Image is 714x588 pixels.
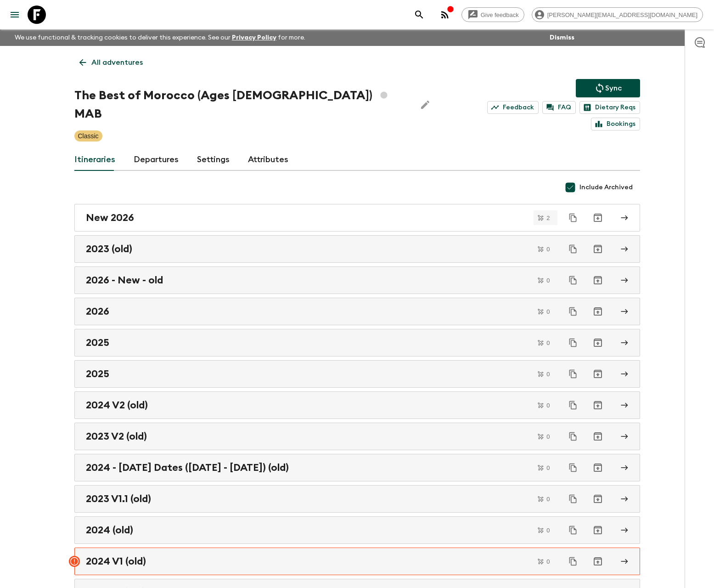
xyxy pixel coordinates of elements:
h2: 2024 (old) [86,524,133,536]
button: Unarchive [589,240,607,258]
a: All adventures [74,53,148,72]
h2: 2024 V2 (old) [86,399,148,411]
span: [PERSON_NAME][EMAIL_ADDRESS][DOMAIN_NAME] [542,11,703,18]
span: 0 [541,340,555,346]
h2: 2025 [86,368,109,380]
a: Departures [134,149,179,171]
a: 2024 (old) [74,516,640,544]
span: 0 [541,371,555,377]
button: Duplicate [565,272,581,288]
button: Unarchive [589,334,607,352]
span: 0 [541,527,555,533]
a: 2023 (old) [74,235,640,263]
p: We use functional & tracking cookies to deliver this experience. See our for more. [11,29,309,46]
span: 0 [541,246,555,252]
a: Settings [197,149,230,171]
span: Give feedback [476,11,524,18]
h2: 2026 [86,305,109,317]
button: Duplicate [565,459,581,476]
div: [PERSON_NAME][EMAIL_ADDRESS][DOMAIN_NAME] [532,7,703,22]
button: Duplicate [565,334,581,351]
button: Duplicate [565,397,581,413]
a: 2025 [74,329,640,356]
button: Unarchive [589,396,607,414]
span: 0 [541,309,555,315]
a: Itineraries [74,149,115,171]
button: Duplicate [565,241,581,257]
h2: 2025 [86,337,109,349]
button: Unarchive [589,302,607,321]
button: Dismiss [547,31,577,44]
button: search adventures [410,6,428,24]
button: Unarchive [589,521,607,539]
a: 2026 - New - old [74,266,640,294]
button: Edit Adventure Title [416,86,434,123]
button: Unarchive [589,490,607,508]
button: Duplicate [565,303,581,320]
span: Include Archived [579,183,633,192]
button: Duplicate [565,522,581,538]
a: Feedback [487,101,539,114]
a: Privacy Policy [232,34,276,41]
button: Duplicate [565,491,581,507]
a: 2024 V2 (old) [74,391,640,419]
span: 0 [541,496,555,502]
a: 2024 - [DATE] Dates ([DATE] - [DATE]) (old) [74,454,640,481]
a: 2024 V1 (old) [74,548,640,575]
a: 2023 V1.1 (old) [74,485,640,513]
button: Duplicate [565,428,581,445]
button: Duplicate [565,366,581,382]
span: 0 [541,277,555,283]
button: Unarchive [589,458,607,477]
a: Dietary Reqs [579,101,640,114]
button: Archive [589,209,607,227]
span: 0 [541,402,555,408]
a: Bookings [591,118,640,130]
span: 0 [541,465,555,471]
a: Give feedback [461,7,524,22]
a: FAQ [542,101,576,114]
a: Attributes [248,149,288,171]
h2: 2023 V2 (old) [86,430,147,442]
p: All adventures [91,57,143,68]
h2: New 2026 [86,212,134,224]
p: Classic [78,131,99,141]
a: 2025 [74,360,640,388]
button: Duplicate [565,209,581,226]
span: 2 [541,215,555,221]
a: New 2026 [74,204,640,232]
button: menu [6,6,24,24]
button: Unarchive [589,271,607,289]
h2: 2024 - [DATE] Dates ([DATE] - [DATE]) (old) [86,462,289,474]
h2: 2023 (old) [86,243,132,255]
span: 0 [541,559,555,565]
button: Duplicate [565,553,581,570]
p: Sync [605,83,622,94]
h1: The Best of Morocco (Ages [DEMOGRAPHIC_DATA]) MAB [74,86,409,123]
span: 0 [541,434,555,440]
button: Sync adventure departures to the booking engine [576,79,640,97]
a: 2026 [74,298,640,325]
h2: 2026 - New - old [86,274,163,286]
button: Unarchive [589,365,607,383]
button: Unarchive [589,552,607,571]
a: 2023 V2 (old) [74,423,640,450]
h2: 2024 V1 (old) [86,555,146,567]
h2: 2023 V1.1 (old) [86,493,151,505]
button: Unarchive [589,427,607,446]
